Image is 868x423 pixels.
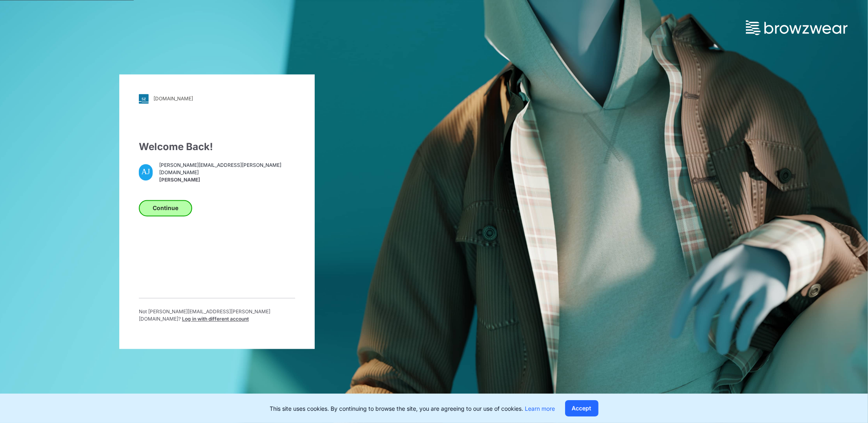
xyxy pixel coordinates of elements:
[182,316,249,322] span: Log in with different account
[153,96,193,102] div: [DOMAIN_NAME]
[139,94,149,104] img: svg+xml;base64,PHN2ZyB3aWR0aD0iMjgiIGhlaWdodD0iMjgiIHZpZXdCb3g9IjAgMCAyOCAyOCIgZmlsbD0ibm9uZSIgeG...
[159,162,295,177] span: [PERSON_NAME][EMAIL_ADDRESS][PERSON_NAME][DOMAIN_NAME]
[139,94,295,104] a: [DOMAIN_NAME]
[525,405,555,412] a: Learn more
[565,400,598,416] button: Accept
[746,20,848,35] img: browzwear-logo.73288ffb.svg
[159,177,295,184] span: [PERSON_NAME]
[270,404,555,413] p: This site uses cookies. By continuing to browse the site, you are agreeing to our use of cookies.
[139,200,192,216] button: Continue
[139,164,153,180] div: AJ
[139,308,295,323] p: Not [PERSON_NAME][EMAIL_ADDRESS][PERSON_NAME][DOMAIN_NAME] ?
[139,140,295,154] div: Welcome Back!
